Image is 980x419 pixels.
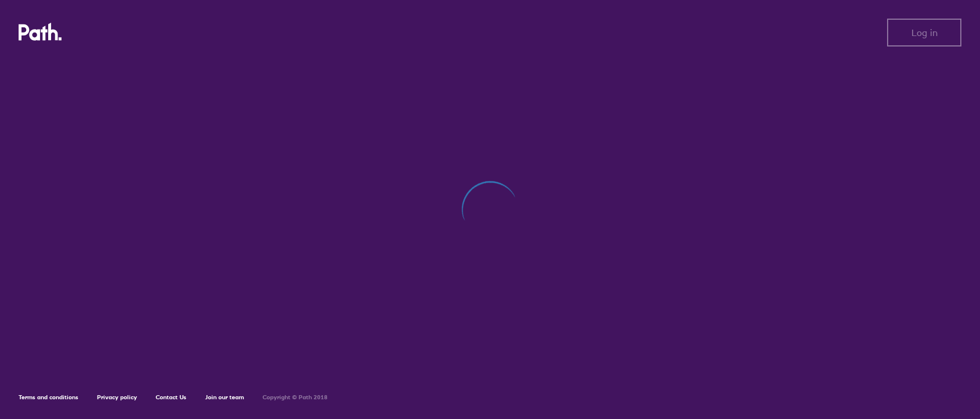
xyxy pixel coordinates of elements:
[911,27,938,38] span: Log in
[887,19,961,46] button: Log in
[156,393,186,401] a: Contact Us
[263,394,328,401] h6: Copyright © Path 2018
[97,393,137,401] a: Privacy policy
[19,393,78,401] a: Terms and conditions
[205,393,244,401] a: Join our team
